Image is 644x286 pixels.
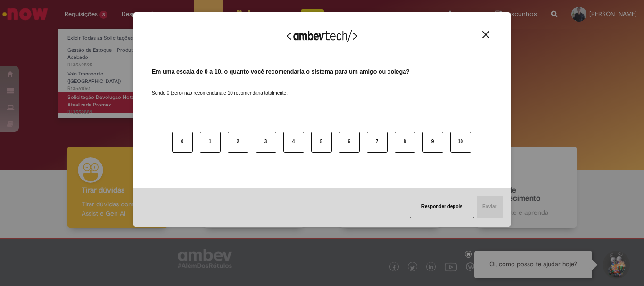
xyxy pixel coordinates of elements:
[410,196,474,218] button: Responder depois
[311,132,332,153] button: 5
[172,132,193,153] button: 0
[283,132,304,153] button: 4
[395,132,415,153] button: 8
[422,132,443,153] button: 9
[200,132,221,153] button: 1
[256,132,276,153] button: 3
[367,132,388,153] button: 7
[152,79,288,97] label: Sendo 0 (zero) não recomendaria e 10 recomendaria totalmente.
[287,30,357,42] img: Logo Ambevtech
[339,132,360,153] button: 6
[479,31,492,39] button: Close
[228,132,248,153] button: 2
[450,132,471,153] button: 10
[482,31,489,38] img: Close
[152,67,410,76] label: Em uma escala de 0 a 10, o quanto você recomendaria o sistema para um amigo ou colega?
